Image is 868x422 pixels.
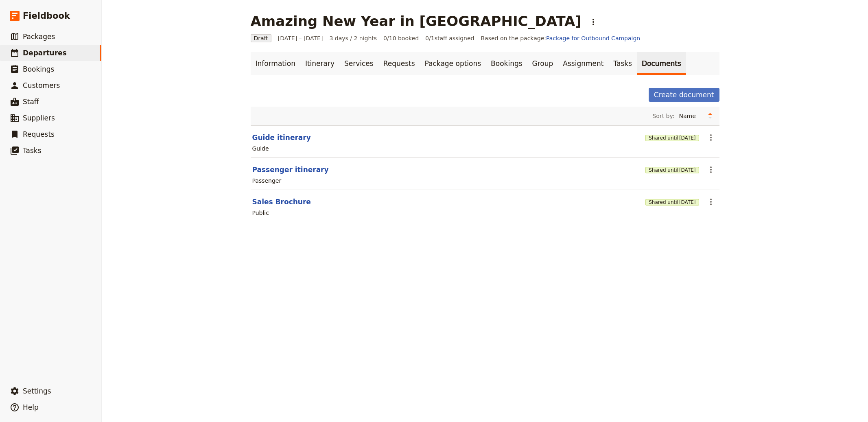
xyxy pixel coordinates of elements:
[645,167,699,173] button: Shared until[DATE]
[645,199,699,206] button: Shared until[DATE]
[652,112,674,120] span: Sort by:
[252,177,282,185] div: Passenger
[339,52,378,75] a: Services
[252,133,311,142] button: Guide itinerary
[23,130,55,138] span: Requests
[704,195,718,209] button: Actions
[704,163,718,177] button: Actions
[608,52,637,75] a: Tasks
[425,34,474,42] span: 0 / 1 staff assigned
[252,144,269,153] div: Guide
[378,52,420,75] a: Requests
[252,197,311,207] button: Sales Brochure
[300,52,339,75] a: Itinerary
[23,33,55,41] span: Packages
[23,403,39,411] span: Help
[558,52,608,75] a: Assignment
[252,209,269,217] div: Public
[704,110,716,122] button: Change sort direction
[649,88,719,102] button: Create document
[645,135,699,141] button: Shared until[DATE]
[486,52,527,75] a: Bookings
[278,34,323,42] span: [DATE] – [DATE]
[420,52,486,75] a: Package options
[679,135,696,141] span: [DATE]
[23,98,39,106] span: Staff
[251,34,271,42] span: Draft
[676,110,704,122] select: Sort by:
[329,34,377,42] span: 3 days / 2 nights
[23,49,67,57] span: Departures
[23,10,70,22] span: Fieldbook
[252,165,329,175] button: Passenger itinerary
[546,35,640,42] a: Package for Outbound Campaign
[481,34,640,42] span: Based on the package:
[637,52,686,75] a: Documents
[23,81,60,90] span: Customers
[251,13,582,29] h1: Amazing New Year in [GEOGRAPHIC_DATA]
[704,131,718,144] button: Actions
[23,65,54,73] span: Bookings
[23,146,42,155] span: Tasks
[23,114,55,122] span: Suppliers
[251,52,300,75] a: Information
[586,15,600,29] button: Actions
[679,199,696,206] span: [DATE]
[679,167,696,173] span: [DATE]
[527,52,558,75] a: Group
[23,387,51,395] span: Settings
[383,34,419,42] span: 0/10 booked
